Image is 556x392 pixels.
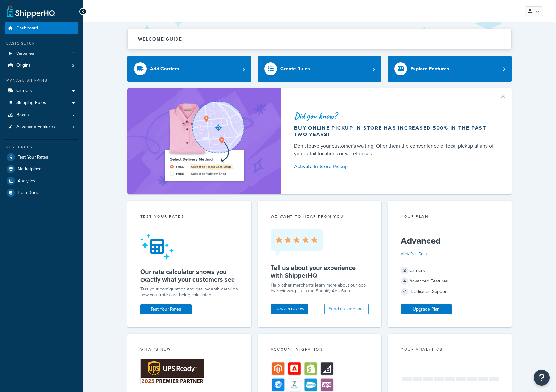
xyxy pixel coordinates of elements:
h5: Tell us about your experience with ShipperHQ [271,264,369,279]
a: Boxes [5,109,78,121]
a: Analytics [5,175,78,187]
a: Shipping Rules [5,97,78,109]
li: Websites [5,48,78,60]
a: Dashboard [5,22,78,34]
span: Help Docs [18,190,38,196]
a: View Plan Details [401,251,430,257]
a: Carriers [5,85,78,97]
div: Create Rules [280,64,310,73]
img: ad-shirt-map-b0359fc47e01cab431d101c4b569394f6a03f54285957d908178d52f29eb9668.png [146,98,262,185]
button: Open Resource Center [534,370,550,386]
div: Don't leave your customer's waiting. Offer them the convenience of local pickup at any of your re... [294,142,496,158]
h5: Our rate calculator shows you exactly what your customers see [140,268,239,283]
span: 2 [72,63,74,68]
a: Origins2 [5,60,78,71]
a: Explore Features [388,56,512,82]
span: Origins [16,63,31,68]
div: Did you know? [294,111,496,120]
a: Test Your Rates [5,151,78,163]
a: Add Carriers [127,56,251,82]
p: Help other merchants learn more about our app by reviewing us in the Shopify App Store. [271,282,369,294]
li: Origins [5,60,78,71]
h2: Welcome Guide [138,37,182,42]
span: Analytics [18,178,35,184]
div: Dedicated Support [401,287,499,296]
span: Advanced Features [16,124,55,130]
div: Advanced Features [401,277,499,286]
a: Marketplace [5,163,78,175]
div: Basic Setup [5,41,78,46]
div: Manage Shipping [5,78,78,83]
button: Welcome Guide [128,29,511,49]
span: 4 [72,124,74,130]
a: Activate In-Store Pickup [294,162,496,171]
span: 1 [73,51,74,56]
div: What's New [140,347,239,354]
a: Create Rules [258,56,382,82]
span: Dashboard [16,26,38,31]
a: Help Docs [5,187,78,199]
a: Leave a review [271,304,308,314]
h5: Advanced [401,236,499,246]
div: Resources [5,144,78,150]
div: Buy online pickup in store has increased 500% in the past two years! [294,125,496,138]
a: Upgrade Plan [401,304,452,314]
span: 4 [401,277,408,285]
span: Websites [16,51,34,56]
a: Websites1 [5,48,78,60]
div: Add Carriers [150,64,179,73]
span: Shipping Rules [16,100,46,106]
span: Carriers [16,88,32,94]
div: Your Analytics [401,347,499,354]
p: we want to hear from you [271,214,369,219]
div: Carriers [401,266,499,275]
a: Advanced Features4 [5,121,78,133]
div: Your Plan [401,214,499,221]
button: Send us feedback [324,304,369,314]
li: Advanced Features [5,121,78,133]
span: 8 [401,267,408,274]
span: Boxes [16,112,29,118]
span: Marketplace [18,167,42,172]
div: Account Migration [271,347,369,354]
a: Test Your Rates [140,304,192,314]
div: Test your configuration and get in-depth detail on how your rates are being calculated. [140,286,239,298]
span: Test Your Rates [18,155,48,160]
div: Explore Features [410,64,449,73]
div: Test your rates [140,214,239,221]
